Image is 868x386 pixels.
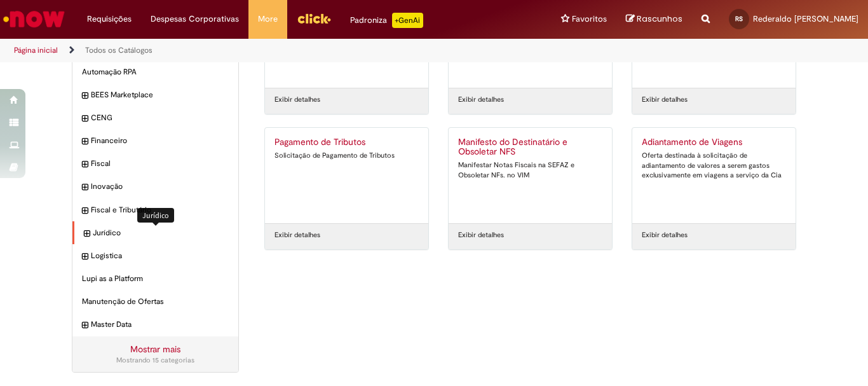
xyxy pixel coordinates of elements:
div: expandir categoria BEES Marketplace BEES Marketplace [72,83,238,107]
i: expandir categoria Fiscal [82,158,88,171]
span: Financeiro [91,135,229,146]
div: Padroniza [350,13,423,28]
a: Exibir detalhes [275,95,320,105]
a: Adiantamento de Viagens Oferta destinada à solicitação de adiantamento de valores a serem gastos ... [632,128,796,223]
div: expandir categoria CENG CENG [72,106,238,130]
a: Manifesto do Destinatário e Obsoletar NFS Manifestar Notas Fiscais na SEFAZ e Obsoletar NFs. no VIM [449,128,612,223]
div: expandir categoria Fiscal Fiscal [72,152,238,176]
div: Automação RPA [72,60,238,84]
span: RS [735,15,743,23]
span: Rascunhos [637,13,682,25]
h2: Pagamento de Tributos [275,137,419,148]
div: expandir categoria Financeiro Financeiro [72,129,238,153]
i: expandir categoria Logistica [82,251,88,263]
div: Solicitação de Pagamento de Tributos [275,151,419,161]
span: Inovação [91,181,229,192]
i: expandir categoria Inovação [82,181,88,194]
span: Fiscal [91,158,229,169]
a: Exibir detalhes [458,230,504,240]
a: Todos os Catálogos [85,45,153,55]
a: Exibir detalhes [275,230,320,240]
div: expandir categoria Jurídico Jurídico [72,221,238,245]
span: Favoritos [572,13,607,25]
i: expandir categoria CENG [82,113,88,125]
i: expandir categoria BEES Marketplace [82,90,88,102]
div: Lupi as a Platform [72,267,238,291]
span: BEES Marketplace [91,90,229,100]
div: expandir categoria Master Data Master Data [72,313,238,336]
span: Master Data [91,319,229,330]
span: Logistica [91,251,229,261]
a: Mostrar mais [130,343,180,355]
a: Exibir detalhes [642,230,688,240]
div: Oferta destinada à solicitação de adiantamento de valores a serem gastos exclusivamente em viagen... [642,151,786,181]
img: ServiceNow [1,6,67,32]
img: click_logo_yellow_360x200.png [297,9,331,28]
span: Automação RPA [82,67,229,78]
span: Manutenção de Ofertas [82,296,229,307]
a: Rascunhos [626,13,682,25]
i: expandir categoria Financeiro [82,135,88,148]
a: Pagamento de Tributos Solicitação de Pagamento de Tributos [265,128,428,223]
span: Rederaldo [PERSON_NAME] [753,13,858,24]
span: Fiscal e Tributário [91,205,229,216]
a: Exibir detalhes [642,95,688,105]
div: Mostrando 15 categorias [82,355,229,366]
span: Despesas Corporativas [151,13,239,25]
span: More [258,13,278,25]
div: Manutenção de Ofertas [72,290,238,314]
div: Manifestar Notas Fiscais na SEFAZ e Obsoletar NFs. no VIM [458,160,602,180]
h2: Manifesto do Destinatário e Obsoletar NFS [458,137,602,158]
div: Jurídico [137,208,174,223]
div: expandir categoria Fiscal e Tributário Fiscal e Tributário [72,198,238,222]
a: Página inicial [14,45,58,55]
span: CENG [91,113,229,123]
i: expandir categoria Jurídico [84,228,90,240]
p: +GenAi [392,13,423,28]
h2: Adiantamento de Viagens [642,137,786,148]
div: expandir categoria Logistica Logistica [72,244,238,268]
span: Lupi as a Platform [82,273,229,284]
ul: Trilhas de página [10,39,569,62]
span: Jurídico [93,228,229,238]
div: expandir categoria Inovação Inovação [72,175,238,198]
a: Exibir detalhes [458,95,504,105]
i: expandir categoria Fiscal e Tributário [82,205,88,217]
span: Requisições [87,13,132,25]
i: expandir categoria Master Data [82,319,88,332]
